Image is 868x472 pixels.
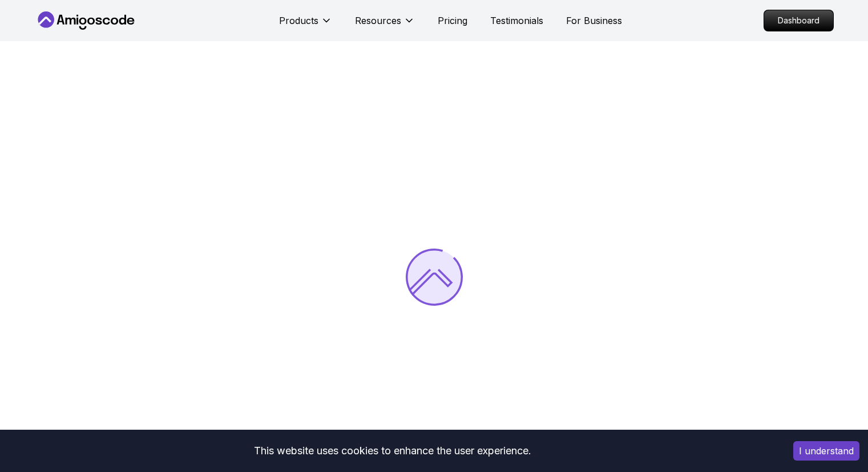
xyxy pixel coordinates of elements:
div: This website uses cookies to enhance the user experience. [9,438,776,463]
p: Dashboard [764,10,833,31]
a: Pricing [438,14,467,27]
p: Resources [355,14,401,27]
p: Products [279,14,318,27]
button: Accept cookies [793,441,859,461]
a: For Business [566,14,622,27]
a: Dashboard [764,10,834,31]
button: Resources [355,14,415,37]
button: Products [279,14,332,37]
a: Testimonials [490,14,543,27]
